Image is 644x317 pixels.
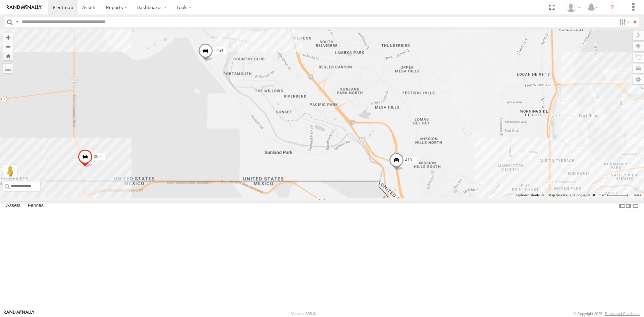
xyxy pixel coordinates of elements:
button: Zoom in [3,33,13,42]
span: 9254 [214,48,223,53]
label: Dock Summary Table to the Right [625,201,632,211]
img: rand-logo.svg [7,5,42,10]
div: foxconn f [563,2,583,12]
a: Terms and Conditions [605,312,640,316]
button: Zoom Home [3,51,13,60]
label: Dock Summary Table to the Left [619,201,625,211]
i: ? [607,2,618,13]
label: Assets [3,201,24,211]
div: Version: 305.01 [291,312,317,316]
a: Terms [634,194,641,197]
a: Visit our Website [4,310,35,317]
label: Measure [3,64,13,73]
label: Search Filter Options [616,17,631,27]
span: Map data ©2025 Google, INEGI [548,193,595,197]
span: 0054 [94,154,103,159]
button: Drag Pegman onto the map to open Street View [3,165,17,178]
div: © Copyright 2025 - [574,312,640,316]
button: Map Scale: 1 km per 62 pixels [597,193,631,198]
span: 1 km [599,193,606,197]
span: 410 [405,157,412,162]
button: Keyboard shortcuts [516,193,544,198]
label: Fences [24,201,47,211]
label: Hide Summary Table [632,201,639,211]
label: Map Settings [633,75,644,84]
button: Zoom out [3,42,13,51]
label: Search Query [14,17,19,27]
